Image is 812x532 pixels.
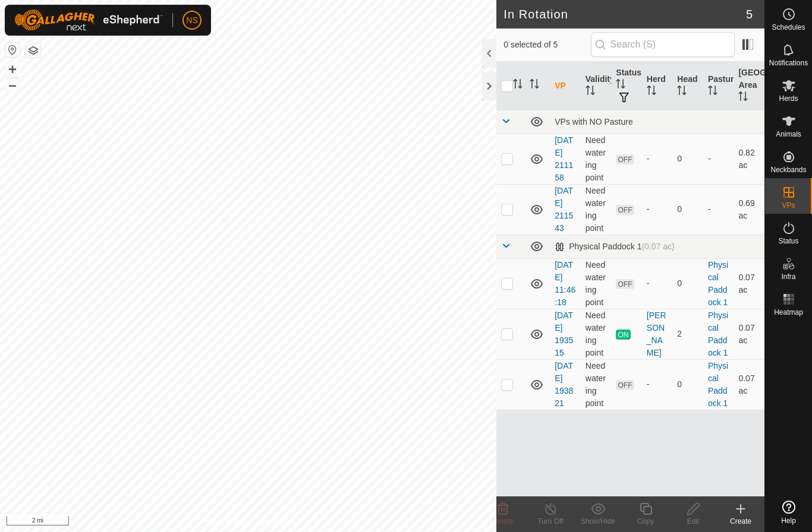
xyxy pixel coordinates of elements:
[769,59,808,66] span: Notifications
[527,516,574,527] div: Turn Off
[5,43,20,57] button: Reset Map
[734,184,764,235] td: 0.69 ac
[734,62,764,110] th: [GEOGRAPHIC_DATA] Area
[611,62,642,110] th: Status
[774,309,803,316] span: Heatmap
[503,39,590,51] span: 0 selected of 5
[734,359,764,410] td: 0.07 ac
[26,43,40,58] button: Map Layers
[708,361,728,408] a: Physical Paddock 1
[586,87,595,97] p-sorticon: Activate to sort
[717,516,764,527] div: Create
[581,62,612,110] th: Validity
[672,258,703,309] td: 0
[647,277,668,290] div: -
[770,166,806,173] span: Neckbands
[703,134,734,184] td: -
[738,93,748,103] p-sorticon: Activate to sort
[781,517,796,524] span: Help
[5,62,20,77] button: +
[513,81,523,90] p-sorticon: Activate to sort
[669,516,717,527] div: Edit
[616,380,634,390] span: OFF
[555,186,573,233] a: [DATE] 211543
[765,496,812,529] a: Help
[5,78,20,92] button: –
[677,87,687,97] p-sorticon: Activate to sort
[734,134,764,184] td: 0.82 ac
[779,95,798,102] span: Herds
[782,202,795,209] span: VPs
[186,14,197,27] span: NS
[574,516,622,527] div: Show/Hide
[708,260,728,307] a: Physical Paddock 1
[672,309,703,359] td: 2
[672,134,703,184] td: 0
[746,5,753,23] span: 5
[647,87,656,97] p-sorticon: Activate to sort
[641,242,674,251] span: (0.07 ac)
[581,134,612,184] td: Need watering point
[503,7,746,21] h2: In Rotation
[555,361,573,408] a: [DATE] 193821
[530,81,539,90] p-sorticon: Activate to sort
[581,309,612,359] td: Need watering point
[555,135,573,182] a: [DATE] 211158
[616,154,634,164] span: OFF
[708,311,728,357] a: Physical Paddock 1
[616,81,625,90] p-sorticon: Activate to sort
[672,184,703,235] td: 0
[647,378,668,391] div: -
[555,117,760,126] div: VPs with NO Pasture
[550,62,581,110] th: VP
[647,153,668,165] div: -
[778,237,798,245] span: Status
[672,62,703,110] th: Head
[622,516,669,527] div: Copy
[555,311,573,357] a: [DATE] 193515
[647,203,668,216] div: -
[591,32,735,57] input: Search (S)
[555,242,674,252] div: Physical Paddock 1
[734,309,764,359] td: 0.07 ac
[703,62,734,110] th: Pasture
[616,205,634,215] span: OFF
[493,517,514,525] span: Delete
[772,24,805,31] span: Schedules
[616,330,630,340] span: ON
[581,184,612,235] td: Need watering point
[708,87,717,97] p-sorticon: Activate to sort
[642,62,673,110] th: Herd
[734,258,764,309] td: 0.07 ac
[776,131,801,138] span: Animals
[672,359,703,410] td: 0
[260,517,295,527] a: Contact Us
[647,309,668,359] div: [PERSON_NAME]
[14,9,163,31] img: Gallagher Logo
[202,517,246,527] a: Privacy Policy
[555,260,575,307] a: [DATE] 11:46:18
[581,258,612,309] td: Need watering point
[781,273,795,280] span: Infra
[581,359,612,410] td: Need watering point
[616,279,634,289] span: OFF
[703,184,734,235] td: -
